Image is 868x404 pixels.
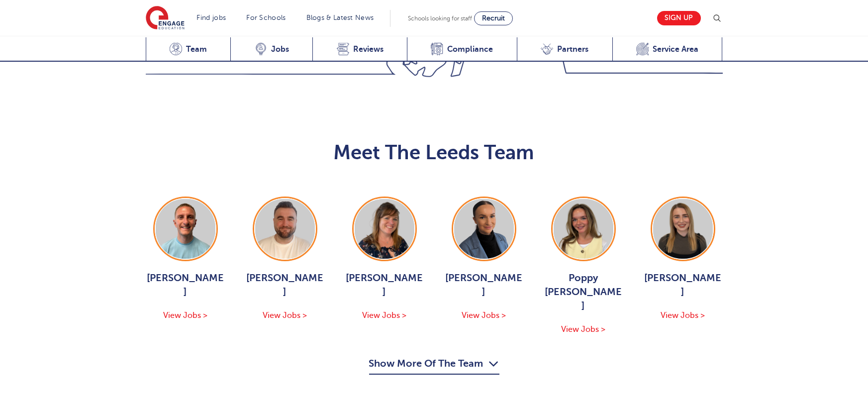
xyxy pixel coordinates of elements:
img: Chris Rushton [255,199,315,259]
img: Holly Johnson [454,199,514,259]
img: Poppy Burnside [554,199,613,259]
h2: Meet The Leeds Team [146,141,723,165]
span: View Jobs > [362,311,406,320]
a: Jobs [230,37,312,62]
span: Compliance [447,44,493,54]
img: Layla McCosker [653,199,713,259]
a: Team [146,37,231,62]
span: Partners [557,44,588,54]
a: Compliance [407,37,517,62]
span: Recruit [482,14,505,22]
a: Reviews [312,37,407,62]
span: [PERSON_NAME] [245,271,325,299]
a: Partners [517,37,612,62]
a: Service Area [612,37,723,62]
span: View Jobs > [163,311,207,320]
a: [PERSON_NAME] View Jobs > [444,197,524,322]
span: Jobs [271,44,289,54]
a: Recruit [474,11,513,25]
span: View Jobs > [661,311,705,320]
a: Poppy [PERSON_NAME] View Jobs > [544,197,623,336]
a: [PERSON_NAME] View Jobs > [643,197,723,322]
a: [PERSON_NAME] View Jobs > [345,197,424,322]
span: View Jobs > [561,325,605,334]
span: View Jobs > [462,311,506,320]
a: Blogs & Latest News [306,14,374,21]
a: For Schools [246,14,286,21]
span: [PERSON_NAME] [345,271,424,299]
span: Reviews [353,44,384,54]
span: Team [186,44,207,54]
span: Schools looking for staff [408,15,472,22]
a: Sign up [657,11,701,25]
a: [PERSON_NAME] View Jobs > [245,197,325,322]
a: Find jobs [197,14,226,21]
img: Engage Education [146,6,185,31]
span: [PERSON_NAME] [444,271,524,299]
span: Poppy [PERSON_NAME] [544,271,623,313]
a: [PERSON_NAME] View Jobs > [146,197,225,322]
span: [PERSON_NAME] [643,271,723,299]
img: George Dignam [156,199,215,259]
span: View Jobs > [263,311,307,320]
button: Show More Of The Team [369,356,499,375]
span: Service Area [653,44,698,54]
img: Joanne Wright [355,199,414,259]
span: [PERSON_NAME] [146,271,225,299]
